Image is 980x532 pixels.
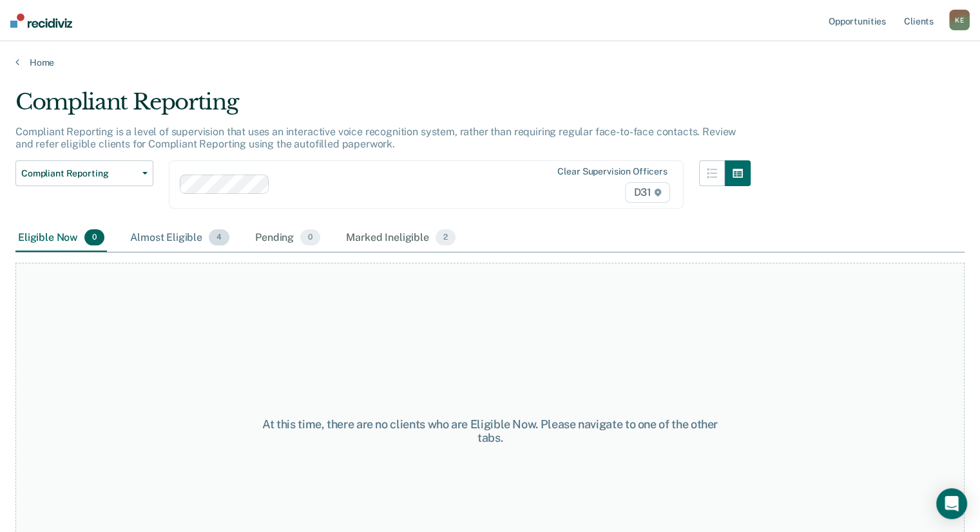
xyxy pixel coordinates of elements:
[209,229,229,246] span: 4
[84,229,104,246] span: 0
[21,168,137,179] span: Compliant Reporting
[343,224,458,252] div: Marked Ineligible2
[436,229,456,246] span: 2
[128,224,232,252] div: Almost Eligible4
[949,10,970,30] button: KE
[936,488,967,519] div: Open Intercom Messenger
[253,417,727,445] div: At this time, there are no clients who are Eligible Now. Please navigate to one of the other tabs.
[15,224,107,252] div: Eligible Now0
[15,89,751,126] div: Compliant Reporting
[10,14,72,28] img: Recidiviz
[557,166,667,177] div: Clear supervision officers
[15,160,153,186] button: Compliant Reporting
[625,182,669,203] span: D31
[253,224,323,252] div: Pending0
[300,229,320,246] span: 0
[15,126,736,150] p: Compliant Reporting is a level of supervision that uses an interactive voice recognition system, ...
[15,57,965,68] a: Home
[949,10,970,30] div: K E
